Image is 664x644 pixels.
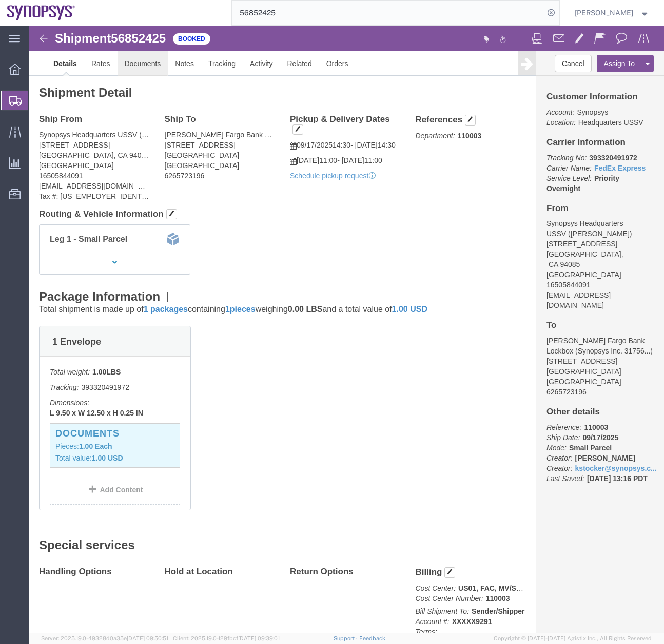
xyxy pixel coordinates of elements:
[334,635,359,641] a: Support
[359,635,385,641] a: Feedback
[7,5,76,20] img: logo
[232,1,544,25] input: Search for shipment number, reference number
[41,635,168,641] span: Server: 2025.19.0-49328d0a35e
[29,26,664,633] iframe: FS Legacy Container
[494,634,652,643] span: Copyright © [DATE]-[DATE] Agistix Inc., All Rights Reserved
[238,635,280,641] span: [DATE] 09:39:01
[173,635,280,641] span: Client: 2025.19.0-129fbcf
[575,7,633,18] span: Zach Anderson
[127,635,168,641] span: [DATE] 09:50:51
[574,7,650,19] button: [PERSON_NAME]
